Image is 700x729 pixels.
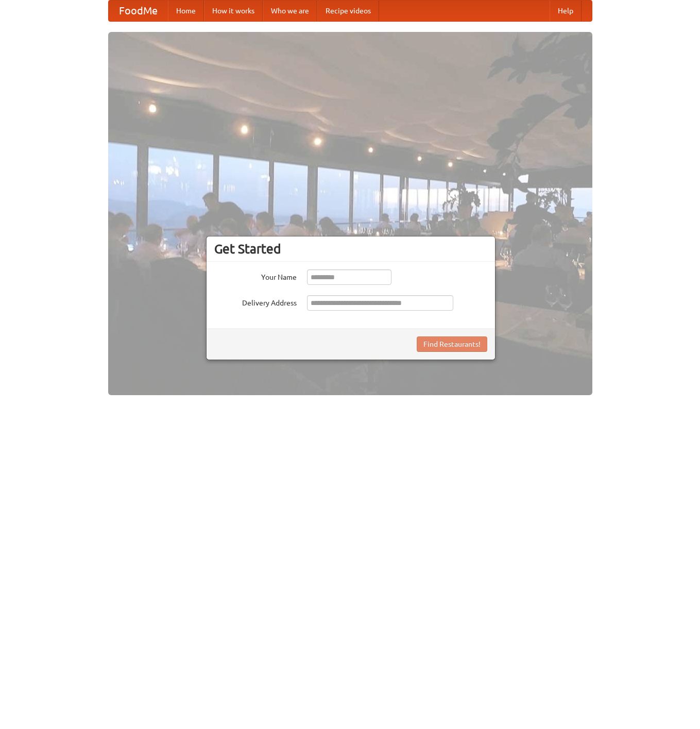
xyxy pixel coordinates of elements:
[204,1,263,21] a: How it works
[263,1,317,21] a: Who we are
[317,1,379,21] a: Recipe videos
[168,1,204,21] a: Home
[214,241,487,257] h3: Get Started
[550,1,582,21] a: Help
[109,1,168,21] a: FoodMe
[214,269,297,282] label: Your Name
[417,336,487,352] button: Find Restaurants!
[214,295,297,308] label: Delivery Address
